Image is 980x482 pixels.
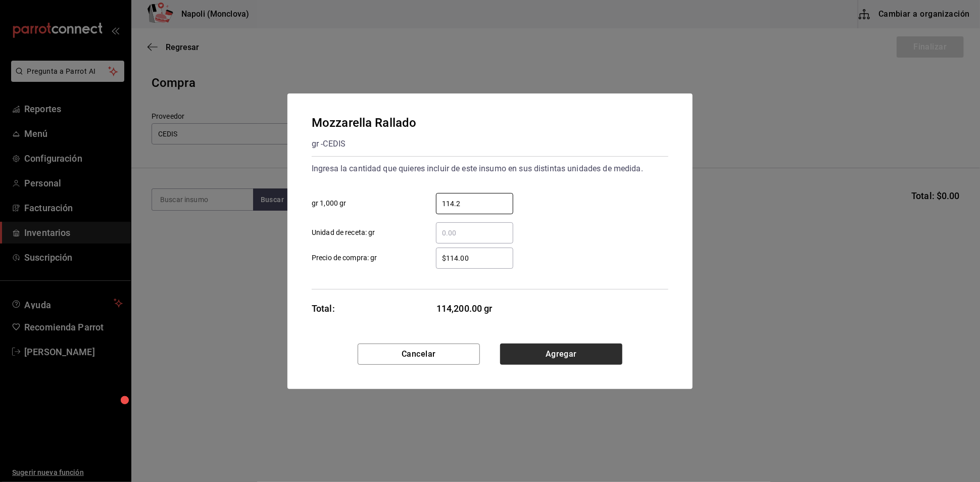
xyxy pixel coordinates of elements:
button: Agregar [500,344,622,365]
span: gr 1,000 gr [312,198,346,209]
div: Mozzarella Rallado [312,114,416,132]
input: Unidad de receta: gr [436,227,513,239]
input: gr 1,000 gr [436,198,513,210]
div: Total: [312,302,335,315]
button: Cancelar [358,344,480,365]
span: 114,200.00 gr [436,302,514,315]
div: Ingresa la cantidad que quieres incluir de este insumo en sus distintas unidades de medida. [312,161,668,177]
span: Unidad de receta: gr [312,227,375,238]
input: Precio de compra: gr [436,252,513,264]
div: gr - CEDIS [312,136,416,152]
span: Precio de compra: gr [312,253,377,263]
